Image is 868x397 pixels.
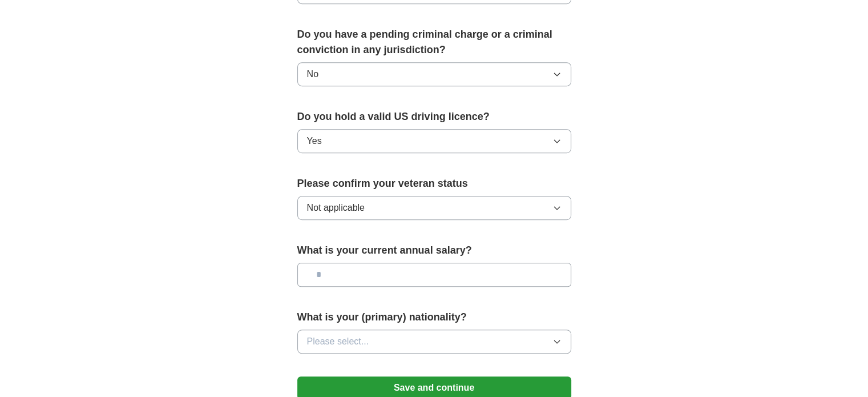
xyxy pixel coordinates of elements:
label: What is your current annual salary? [297,243,571,258]
button: Not applicable [297,196,571,220]
span: Yes [307,134,322,148]
label: What is your (primary) nationality? [297,310,571,325]
label: Please confirm your veteran status [297,176,571,191]
span: Not applicable [307,201,365,215]
span: No [307,67,318,81]
button: Please select... [297,330,571,354]
button: Yes [297,129,571,153]
span: Please select... [307,335,369,348]
button: No [297,62,571,86]
label: Do you have a pending criminal charge or a criminal conviction in any jurisdiction? [297,27,571,58]
label: Do you hold a valid US driving licence? [297,109,571,125]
